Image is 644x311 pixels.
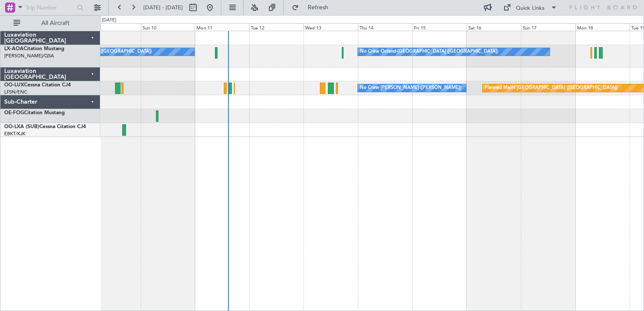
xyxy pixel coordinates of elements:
a: OO-LXA (SUB)Cessna Citation CJ4 [4,124,86,129]
a: OE-FOGCitation Mustang [4,110,65,115]
span: OO-LXA (SUB) [4,124,39,129]
div: Thu 14 [358,23,412,31]
span: All Aircraft [22,20,89,26]
div: Wed 13 [303,23,358,31]
a: OO-LUXCessna Citation CJ4 [4,83,71,88]
div: Sat 9 [86,23,141,31]
div: Sun 17 [521,23,575,31]
div: Fri 15 [412,23,467,31]
a: EBKT/KJK [4,131,25,137]
span: OO-LUX [4,83,24,88]
div: No Crew [PERSON_NAME] ([PERSON_NAME]) [360,82,461,94]
button: Quick Links [499,1,561,14]
button: Refresh [288,1,338,14]
div: Planned Maint [GEOGRAPHIC_DATA] ([GEOGRAPHIC_DATA]) [485,82,617,94]
span: LX-AOA [4,46,24,51]
div: Quick Links [516,4,545,13]
div: [DATE] [102,17,116,24]
input: Trip Number [26,1,74,14]
button: All Aircraft [9,16,91,30]
div: No Crew Ostend-[GEOGRAPHIC_DATA] ([GEOGRAPHIC_DATA]) [360,46,498,58]
span: Refresh [301,5,336,11]
div: Mon 18 [575,23,630,31]
a: [PERSON_NAME]/QSA [4,53,54,59]
div: Tue 12 [249,23,303,31]
a: LX-AOACitation Mustang [4,46,64,51]
span: [DATE] - [DATE] [143,4,183,11]
span: OE-FOG [4,110,24,115]
div: Sun 10 [141,23,195,31]
div: Mon 11 [195,23,249,31]
div: Sat 16 [467,23,521,31]
a: LFSN/ENC [4,89,27,95]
